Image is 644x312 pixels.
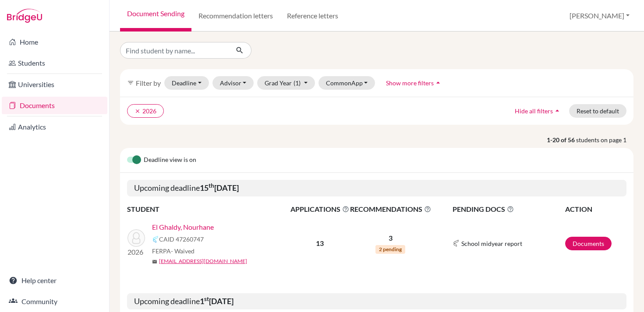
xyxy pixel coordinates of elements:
[152,222,214,232] a: El Ghaldy, Nourhane
[152,259,157,264] span: mail
[2,76,107,93] a: Universities
[515,107,553,115] span: Hide all filters
[212,76,254,90] button: Advisor
[290,204,349,214] span: APPLICATIONS
[2,272,107,289] a: Help center
[2,54,107,72] a: Students
[127,229,145,247] img: El Ghaldy, Nourhane
[204,295,209,302] sup: st
[547,135,576,144] strong: 1-20 of 56
[159,257,247,265] a: [EMAIL_ADDRESS][DOMAIN_NAME]
[164,76,209,90] button: Deadline
[2,97,107,114] a: Documents
[294,79,301,87] span: (1)
[461,239,522,248] span: School midyear report
[7,9,42,23] img: Bridge-U
[152,236,159,243] img: Common App logo
[379,76,450,90] button: Show more filtersarrow_drop_up
[2,293,107,310] a: Community
[569,104,626,118] button: Reset to default
[350,204,431,214] span: RECOMMENDATIONS
[136,79,161,87] span: Filter by
[209,182,214,189] sup: th
[2,118,107,136] a: Analytics
[127,180,626,196] h5: Upcoming deadline
[453,240,460,247] img: Common App logo
[507,104,569,118] button: Hide all filtersarrow_drop_up
[434,78,442,87] i: arrow_drop_up
[200,183,239,193] b: 15 [DATE]
[127,203,290,215] th: STUDENT
[257,76,315,90] button: Grad Year(1)
[453,204,564,214] span: PENDING DOCS
[553,106,562,115] i: arrow_drop_up
[386,79,434,87] span: Show more filters
[134,108,141,114] i: clear
[200,296,234,306] b: 1 [DATE]
[566,7,633,24] button: [PERSON_NAME]
[127,104,164,118] button: clear2026
[318,76,375,90] button: CommonApp
[565,237,612,250] a: Documents
[127,247,145,257] p: 2026
[159,235,204,244] span: CAID 47260747
[316,239,324,247] b: 13
[576,135,633,144] span: students on page 1
[144,155,196,165] span: Deadline view is on
[127,79,134,86] i: filter_list
[120,42,229,59] input: Find student by name...
[152,246,195,256] span: FERPA
[171,247,195,255] span: - Waived
[350,233,431,243] p: 3
[127,293,626,310] h5: Upcoming deadline
[565,203,626,215] th: ACTION
[375,245,405,254] span: 2 pending
[2,33,107,51] a: Home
